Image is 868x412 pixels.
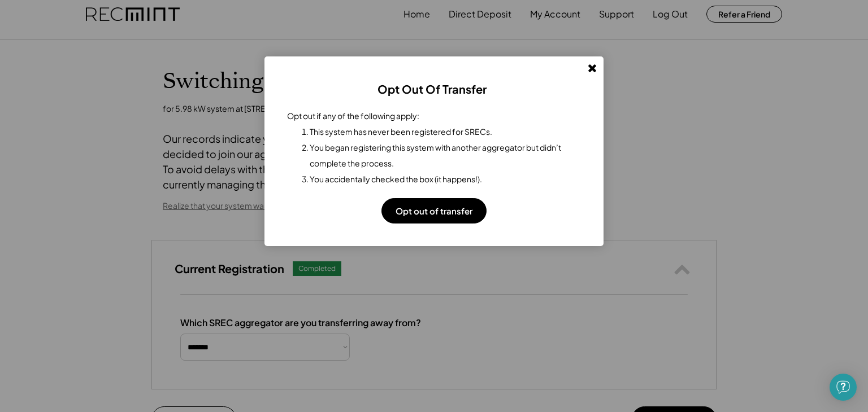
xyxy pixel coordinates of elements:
[377,82,491,97] h3: Opt Out Of Transfer
[381,198,487,223] button: Opt out of transfer
[287,108,581,187] div: Opt out if any of the following apply:
[830,374,857,401] div: Open Intercom Messenger
[310,139,581,171] li: You began registering this system with another aggregator but didn’t complete the process.
[310,124,581,139] li: This system has never been registered for SRECs.
[310,171,581,187] li: You accidentally checked the box (it happens!).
